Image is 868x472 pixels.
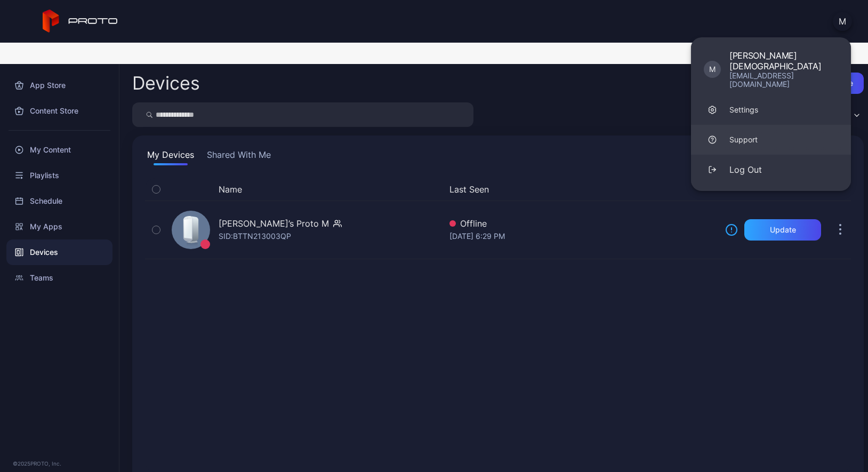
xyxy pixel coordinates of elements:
a: Schedule [6,188,112,214]
button: Last Seen [449,183,712,196]
div: © 2025 PROTO, Inc. [13,459,106,468]
div: Settings [729,105,758,115]
button: M [833,12,852,31]
div: Log Out [729,163,762,176]
button: Name [219,183,242,196]
a: Teams [6,265,112,291]
div: Support [729,134,758,145]
a: App Store [6,73,112,98]
h2: Devices [132,74,200,93]
div: [EMAIL_ADDRESS][DOMAIN_NAME] [729,71,838,89]
button: My Devices [145,148,196,165]
button: Shared With Me [205,148,273,165]
div: M [704,61,721,78]
div: [PERSON_NAME][DEMOGRAPHIC_DATA] [729,50,838,71]
div: [DATE] 6:29 PM [449,230,717,243]
div: SID: BTTN213003QP [219,230,291,243]
a: My Content [6,137,112,163]
button: Log Out [691,155,851,185]
a: Support [691,125,851,155]
a: M[PERSON_NAME][DEMOGRAPHIC_DATA][EMAIL_ADDRESS][DOMAIN_NAME] [691,44,851,95]
div: [PERSON_NAME]’s Proto M [219,217,329,230]
button: Update [744,219,821,241]
div: Update [770,226,796,234]
a: Settings [691,95,851,125]
a: Devices [6,239,112,265]
a: My Apps [6,214,112,239]
a: Content Store [6,98,112,124]
a: Playlists [6,163,112,188]
div: Offline [449,217,717,230]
